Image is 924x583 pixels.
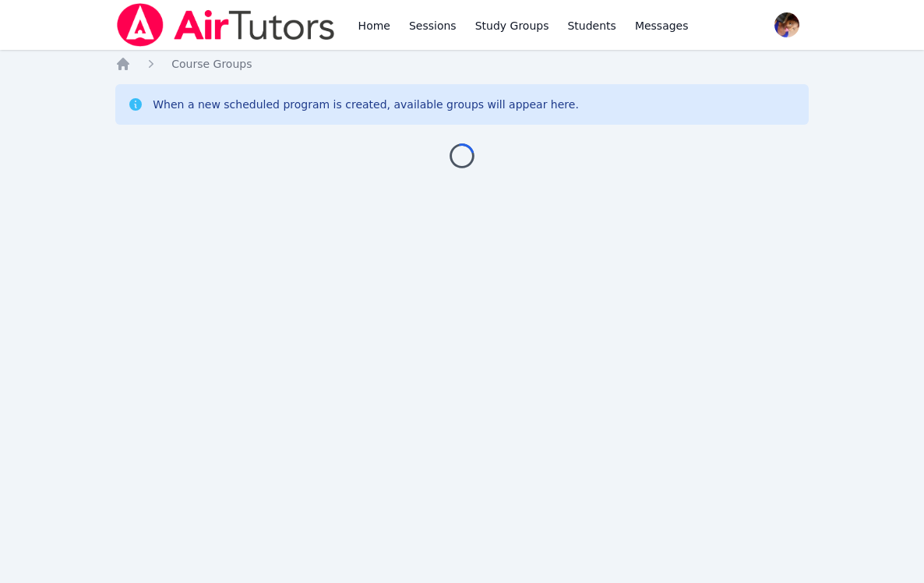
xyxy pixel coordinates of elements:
[171,56,252,72] a: Course Groups
[115,3,336,47] img: Air Tutors
[153,97,579,112] div: When a new scheduled program is created, available groups will appear here.
[635,18,689,34] span: Messages
[115,56,809,72] nav: Breadcrumb
[171,58,252,70] span: Course Groups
